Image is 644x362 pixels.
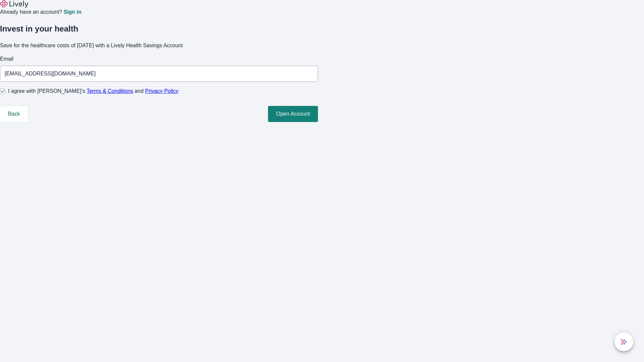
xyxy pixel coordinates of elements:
a: Sign in [63,9,81,15]
button: chat [614,333,633,351]
button: Open Account [268,106,318,122]
a: Privacy Policy [145,88,179,94]
a: Terms & Conditions [87,88,133,94]
svg: Lively AI Assistant [621,339,627,345]
span: I agree with [PERSON_NAME]’s and [8,87,178,95]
